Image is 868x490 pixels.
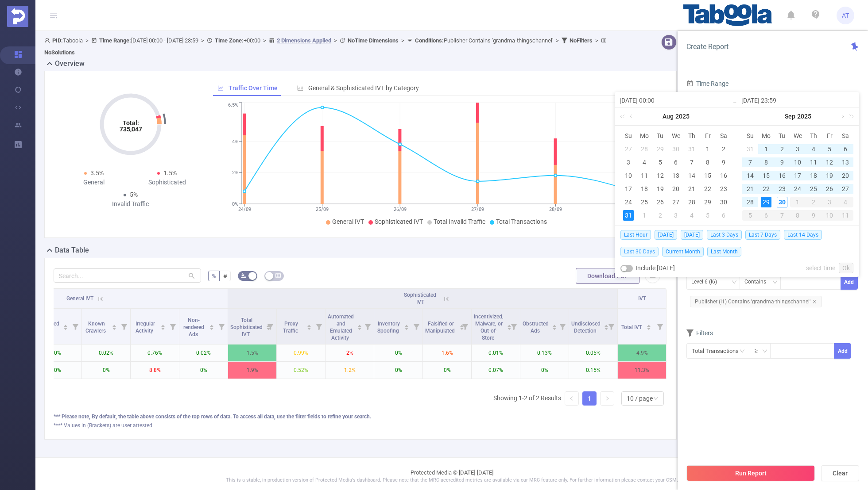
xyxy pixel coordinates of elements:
[808,184,819,194] div: 25
[471,207,484,212] tspan: 27/09
[655,144,666,154] div: 29
[806,142,821,156] td: September 4, 2025
[623,144,634,154] div: 27
[808,170,819,181] div: 18
[745,144,756,154] div: 31
[745,170,756,181] div: 14
[837,197,853,207] div: 4
[742,156,758,169] td: September 7, 2025
[806,195,821,209] td: October 2, 2025
[668,132,684,140] span: We
[742,129,758,142] th: Sun
[790,132,806,140] span: We
[69,309,81,344] i: Filter menu
[841,274,858,290] button: Add
[670,170,681,181] div: 13
[761,157,771,168] div: 8
[774,195,790,209] td: September 30, 2025
[553,37,562,44] span: >
[808,144,819,154] div: 4
[686,157,697,168] div: 7
[821,195,837,209] td: October 3, 2025
[277,37,331,44] u: 2 Dimensions Applied
[790,129,806,142] th: Wed
[313,309,325,344] i: Filter menu
[684,169,700,182] td: August 14, 2025
[806,129,821,142] th: Thu
[684,209,700,222] td: September 4, 2025
[232,201,238,207] tspan: 0%
[684,195,700,209] td: August 28, 2025
[821,156,837,169] td: September 12, 2025
[260,37,269,44] span: >
[639,157,650,168] div: 4
[700,195,716,209] td: August 29, 2025
[774,129,790,142] th: Tue
[790,209,806,222] td: October 8, 2025
[718,170,729,181] div: 16
[821,169,837,182] td: September 19, 2025
[702,144,713,154] div: 1
[718,184,729,194] div: 23
[837,129,853,142] th: Sat
[399,37,407,44] span: >
[745,197,756,207] div: 28
[623,197,634,207] div: 24
[700,142,716,156] td: August 1, 2025
[686,144,697,154] div: 31
[620,169,636,182] td: August 10, 2025
[806,156,821,169] td: September 11, 2025
[777,197,787,207] div: 30
[824,157,835,168] div: 12
[742,195,758,209] td: September 28, 2025
[761,170,771,181] div: 15
[758,195,774,209] td: September 29, 2025
[716,132,732,140] span: Sa
[623,170,634,181] div: 10
[707,247,741,256] span: Last Month
[297,85,303,91] i: icon: bar-chart
[762,348,767,355] i: icon: down
[806,182,821,195] td: September 25, 2025
[652,209,668,222] td: September 2, 2025
[639,197,650,207] div: 25
[837,210,853,221] div: 11
[716,142,732,156] td: August 2, 2025
[686,465,815,481] button: Run Report
[684,156,700,169] td: August 7, 2025
[7,6,28,27] img: Protected Media
[668,182,684,195] td: August 20, 2025
[718,144,729,154] div: 2
[636,132,652,140] span: Mo
[777,157,787,168] div: 9
[792,170,803,181] div: 17
[761,184,771,194] div: 22
[670,157,681,168] div: 6
[842,7,849,24] span: AT
[784,230,822,240] span: Last 14 Days
[593,37,601,44] span: >
[99,37,131,44] b: Time Range:
[700,156,716,169] td: August 8, 2025
[652,132,668,140] span: Tu
[840,157,851,168] div: 13
[821,209,837,222] td: October 10, 2025
[331,37,340,44] span: >
[549,207,562,212] tspan: 28/09
[806,197,821,207] div: 2
[638,295,646,302] span: IVT
[790,197,806,207] div: 1
[670,197,681,207] div: 27
[623,157,634,168] div: 3
[777,184,787,194] div: 23
[774,210,790,221] div: 7
[662,107,674,125] a: Aug
[684,142,700,156] td: July 31, 2025
[686,42,728,51] span: Create Report
[742,210,758,221] div: 5
[702,184,713,194] div: 22
[620,129,636,142] th: Sun
[627,392,653,405] div: 10 / page
[684,129,700,142] th: Thu
[275,273,281,278] i: icon: table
